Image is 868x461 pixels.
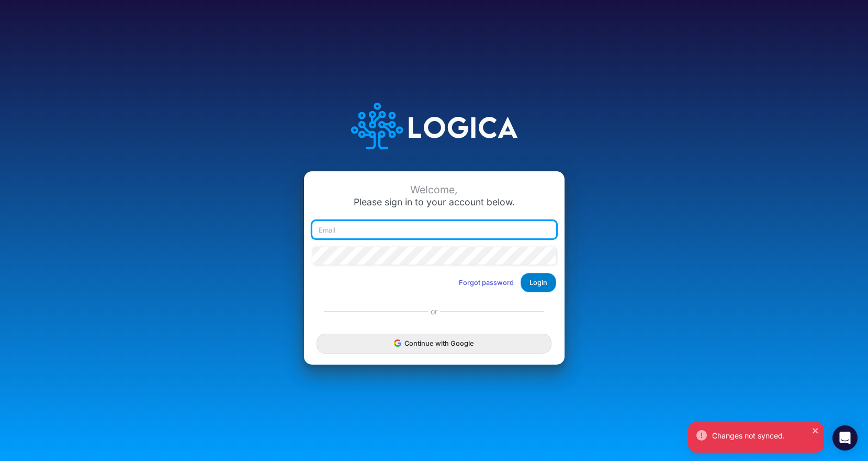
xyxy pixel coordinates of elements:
[452,274,521,291] button: Forgot password
[832,425,858,451] div: Open Intercom Messenger
[812,424,819,435] button: close
[312,221,556,239] input: Email
[317,334,551,353] button: Continue with Google
[712,430,816,441] div: Changes not synced.
[312,184,556,196] div: Welcome,
[354,196,515,207] span: Please sign in to your account below.
[521,273,556,292] button: Login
